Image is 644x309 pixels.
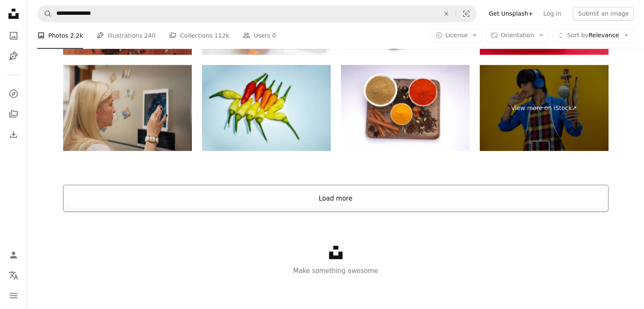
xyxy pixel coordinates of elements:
a: Get Unsplash+ [484,7,538,20]
form: Find visuals sitewide [37,5,477,22]
span: 112k [214,31,229,40]
a: Log in [538,7,566,20]
button: License [431,29,483,42]
span: License [445,32,468,39]
button: Visual search [456,6,476,22]
a: Illustrations 240 [97,22,155,49]
a: Illustrations [5,47,22,64]
img: Small white red and orange chili peppers in the white bg [202,65,331,151]
a: Download History [5,126,22,143]
span: 0 [272,31,276,40]
a: Log in / Sign up [5,246,22,263]
a: Users 0 [243,22,276,49]
button: Sort byRelevance [552,29,634,42]
button: Menu [5,287,22,304]
button: Search Unsplash [38,6,52,22]
p: Make something awesome [27,265,644,276]
a: Collections [5,105,22,122]
img: Senior woman using smart fridge screen to check the food stock in fridge [63,65,192,151]
button: Orientation [486,29,549,42]
button: Clear [437,6,456,22]
button: Language [5,267,22,284]
span: Sort by [567,32,588,39]
a: Collections 112k [169,22,229,49]
span: 240 [144,31,156,40]
button: Load more [63,185,608,212]
span: Relevance [567,31,619,40]
a: Explore [5,85,22,102]
span: Orientation [500,32,534,39]
a: Photos [5,27,22,44]
a: Home — Unsplash [5,5,22,24]
img: Spices with wooden BG [341,65,470,151]
button: Submit an image [573,7,634,20]
a: View more on iStock↗ [480,65,608,151]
